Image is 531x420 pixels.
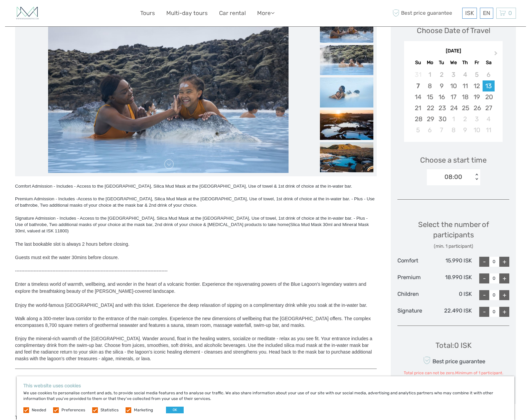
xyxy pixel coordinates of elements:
[471,125,483,136] div: Choose Friday, October 10th, 2025
[320,45,373,75] img: 811391cfcce346129166c4f5c33747f0_slider_thumbnail.jpg
[471,69,483,80] div: Not available Friday, September 5th, 2025
[459,114,471,125] div: Choose Thursday, October 2nd, 2025
[101,407,119,413] label: Statistics
[9,12,75,17] p: We're away right now. Please check back later!
[412,91,424,102] div: Choose Sunday, September 14th, 2025
[15,316,371,328] span: Walk along a 300-meter lava corridor to the entrance of the main complex. Experience the new dime...
[412,80,424,91] div: Choose Sunday, September 7th, 2025
[23,383,508,389] h5: This website uses cookies
[61,407,85,413] label: Preferences
[471,91,483,102] div: Choose Friday, September 19th, 2025
[459,80,471,91] div: Choose Thursday, September 11th, 2025
[483,114,494,125] div: Choose Saturday, October 4th, 2025
[436,80,448,91] div: Choose Tuesday, September 9th, 2025
[397,219,509,250] div: Select the number of participants
[483,80,494,91] div: Choose Saturday, September 13th, 2025
[471,58,483,67] div: Fr
[474,174,479,181] div: < >
[320,13,373,43] img: 480a193e8ba84a95a42242670c5714f0_slider_thumbnail.jpg
[320,110,373,140] img: d9bf8667d031459cbd5a0f097f6a92b7_slider_thumbnail.jpg
[459,69,471,80] div: Not available Thursday, September 4th, 2025
[424,125,436,136] div: Choose Monday, October 6th, 2025
[15,241,129,247] span: The last bookable slot is always 2 hours before closing.
[435,257,472,267] div: 15.990 ISK
[465,10,474,16] span: ISK
[417,25,490,36] div: Choose Date of Travel
[480,8,493,19] div: EN
[219,8,246,18] a: Car rental
[140,8,155,18] a: Tours
[404,48,503,55] div: [DATE]
[15,336,372,361] span: Enjoy the mineral-rich warmth of the [GEOGRAPHIC_DATA]. Wander around, float in the healing water...
[424,91,436,102] div: Choose Monday, September 15th, 2025
[448,114,459,125] div: Choose Wednesday, October 1st, 2025
[48,13,289,173] img: 480a193e8ba84a95a42242670c5714f0_main_slider.jpg
[412,102,424,114] div: Choose Sunday, September 21st, 2025
[15,216,79,221] span: Signature Admission - Includes -
[166,8,208,18] a: Multi-day tours
[424,69,436,80] div: Not available Monday, September 1st, 2025
[397,257,435,267] div: Comfort
[17,376,514,420] div: We use cookies to personalise content and ads, to provide social media features and to analyse ou...
[448,102,459,114] div: Choose Wednesday, September 24th, 2025
[436,125,448,136] div: Choose Tuesday, October 7th, 2025
[15,255,119,260] span: Guests must exit the water 30mins before closure.
[15,274,377,294] span: Enter a timeless world of warmth, wellbeing, and wonder in the heart of a volcanic frontier. Expe...
[320,77,373,108] img: 074d1b25433144c697119fb130ce2944_slider_thumbnail.jpg
[448,125,459,136] div: Choose Wednesday, October 8th, 2025
[424,58,436,67] div: Mo
[15,183,377,189] div: Comfort Admission - Includes - Access to the [GEOGRAPHIC_DATA], Silica Mud Mask at the [GEOGRAPHI...
[412,58,424,67] div: Su
[445,173,462,181] div: 08:00
[15,196,375,208] span: Access to the [GEOGRAPHIC_DATA], Silica Mud Mask at the [GEOGRAPHIC_DATA], Use of towel, 1st drin...
[320,142,373,172] img: f216d22835d84a2e8f6058e6c88ba296_slider_thumbnail.jpg
[420,155,487,165] span: Choose a start time
[435,290,472,300] div: 0 ISK
[15,268,168,273] span: --------------------------------------------------------------------------------------------------
[507,10,513,16] span: 0
[32,407,46,413] label: Needed
[479,273,489,283] div: -
[421,355,485,366] div: Best price guarantee
[499,257,509,267] div: +
[483,102,494,114] div: Choose Saturday, September 27th, 2025
[412,125,424,136] div: Choose Sunday, October 5th, 2025
[397,273,435,283] div: Premium
[77,10,85,18] button: Open LiveChat chat widget
[483,125,494,136] div: Choose Saturday, October 11th, 2025
[424,102,436,114] div: Choose Monday, September 22nd, 2025
[483,58,494,67] div: Sa
[397,290,435,300] div: Children
[134,407,153,413] label: Marketing
[448,58,459,67] div: We
[406,69,500,136] div: month 2025-09
[412,69,424,80] div: Not available Sunday, August 31st, 2025
[436,114,448,125] div: Choose Tuesday, September 30th, 2025
[257,8,275,18] a: More
[483,69,494,80] div: Not available Saturday, September 6th, 2025
[435,340,472,351] div: Total : 0 ISK
[471,102,483,114] div: Choose Friday, September 26th, 2025
[448,69,459,80] div: Not available Wednesday, September 3rd, 2025
[448,91,459,102] div: Choose Wednesday, September 17th, 2025
[491,49,502,60] button: Next Month
[471,80,483,91] div: Choose Friday, September 12th, 2025
[479,307,489,317] div: -
[397,307,435,317] div: Signature
[459,125,471,136] div: Choose Thursday, October 9th, 2025
[15,302,367,308] span: Enjoy the world-famous [GEOGRAPHIC_DATA] and with this ticket. Experience the deep relaxation of ...
[459,102,471,114] div: Choose Thursday, September 25th, 2025
[436,58,448,67] div: Tu
[424,114,436,125] div: Choose Monday, September 29th, 2025
[166,407,184,413] button: OK
[499,307,509,317] div: +
[15,196,377,208] div: Premium Admission - Includes -
[436,69,448,80] div: Not available Tuesday, September 2nd, 2025
[15,5,40,21] img: 1582-a8160827-f7a9-43ec-9761-8a97815bd2d5_logo_small.jpg
[436,102,448,114] div: Choose Tuesday, September 23rd, 2025
[479,257,489,267] div: -
[499,290,509,300] div: +
[483,91,494,102] div: Choose Saturday, September 20th, 2025
[412,114,424,125] div: Choose Sunday, September 28th, 2025
[459,58,471,67] div: Th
